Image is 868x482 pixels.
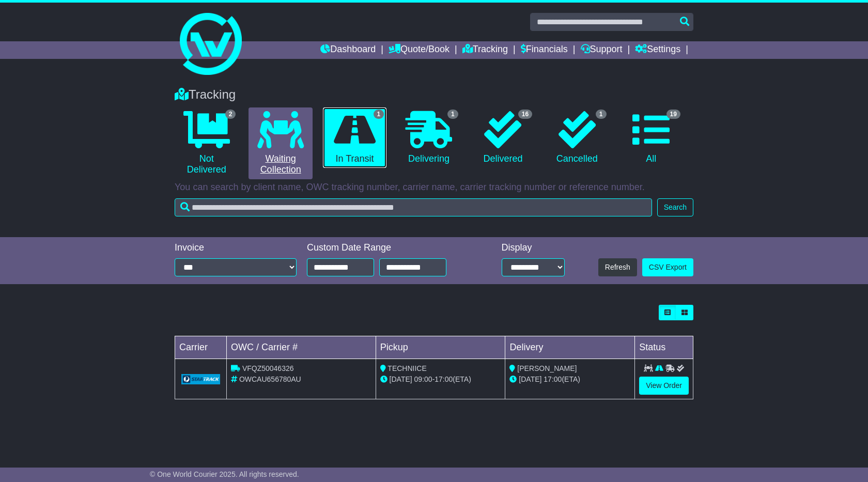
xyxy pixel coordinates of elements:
[397,107,460,168] a: 1 Delivering
[581,41,623,59] a: Support
[150,470,299,478] span: © One World Courier 2025. All rights reserved.
[471,107,535,168] a: 16 Delivered
[390,375,412,383] span: [DATE]
[389,41,450,59] a: Quote/Book
[639,377,689,395] a: View Order
[227,336,376,359] td: OWC / Carrier #
[519,375,541,383] span: [DATE]
[175,242,297,254] div: Invoice
[376,336,505,359] td: Pickup
[545,107,609,168] a: 1 Cancelled
[239,375,301,383] span: OWCAU656780AU
[619,107,683,168] a: 19 All
[544,375,562,383] span: 17:00
[517,364,577,372] span: [PERSON_NAME]
[509,374,630,385] div: (ETA)
[635,41,680,59] a: Settings
[667,110,680,119] span: 19
[249,107,312,179] a: Waiting Collection
[657,198,693,216] button: Search
[307,242,473,254] div: Custom Date Range
[642,258,693,276] a: CSV Export
[175,182,693,193] p: You can search by client name, OWC tracking number, carrier name, carrier tracking number or refe...
[435,375,453,383] span: 17:00
[175,107,238,179] a: 2 Not Delivered
[169,87,699,102] div: Tracking
[181,374,220,384] img: GetCarrierServiceLogo
[323,107,386,168] a: 1 In Transit
[635,336,693,359] td: Status
[388,364,426,372] span: TECHNIICE
[242,364,294,372] span: VFQZ50046326
[596,110,607,119] span: 1
[598,258,637,276] button: Refresh
[320,41,376,59] a: Dashboard
[518,110,532,119] span: 16
[175,336,227,359] td: Carrier
[414,375,432,383] span: 09:00
[225,110,236,119] span: 2
[374,110,384,119] span: 1
[380,374,501,385] div: - (ETA)
[505,336,635,359] td: Delivery
[521,41,568,59] a: Financials
[502,242,565,254] div: Display
[447,110,458,119] span: 1
[462,41,508,59] a: Tracking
